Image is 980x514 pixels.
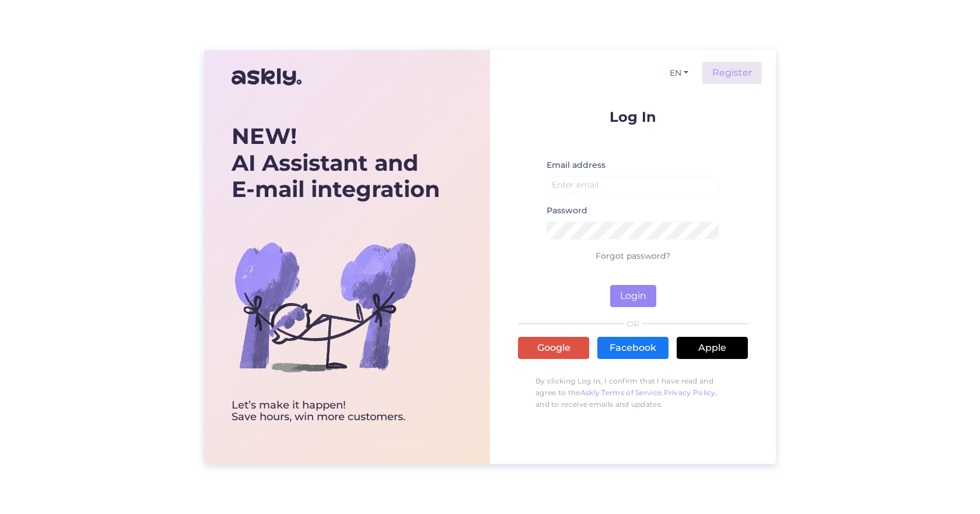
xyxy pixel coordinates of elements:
img: Askly [232,63,302,91]
img: bg-askly [232,213,418,400]
a: Forgot password? [596,251,670,261]
label: Password [547,205,587,217]
p: By clicking Log In, I confirm that I have read and agree to the , , and to receive emails and upd... [518,369,748,416]
p: Log In [518,110,748,124]
span: OR [625,320,642,328]
a: Register [702,62,762,84]
button: EN [665,65,693,82]
input: Enter email [547,176,719,194]
a: Askly Terms of Service [580,388,662,397]
button: Login [610,285,656,307]
b: NEW! [232,122,297,150]
div: AI Assistant and E-mail integration [232,123,440,203]
a: Google [518,337,589,359]
a: Apple [677,337,748,359]
div: Let’s make it happen! Save hours, win more customers. [232,400,440,423]
label: Email address [547,159,605,171]
a: Facebook [597,337,668,359]
a: Privacy Policy [664,388,716,397]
